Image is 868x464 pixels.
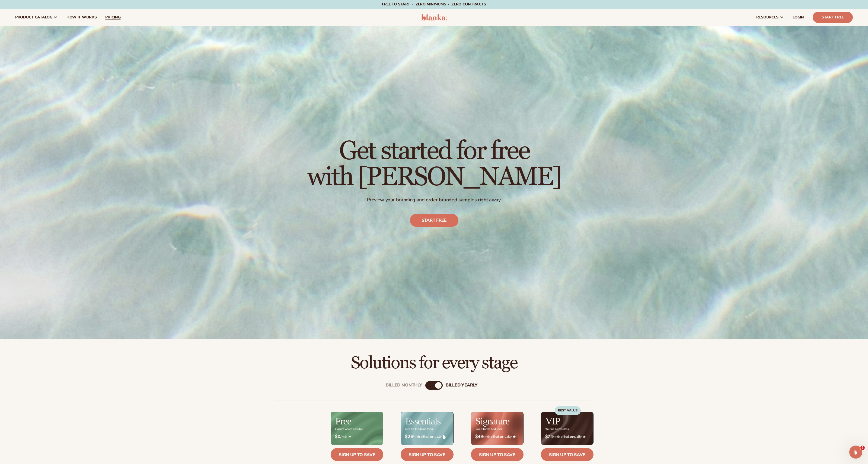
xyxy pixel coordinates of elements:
[471,412,523,445] img: Signature_BG_eeb718c8-65ac-49e3-a4e5-327c6aa73146.jpg
[105,15,120,20] span: pricing
[545,434,553,439] strong: $74
[475,434,519,439] span: / mth billed annually
[331,412,383,445] img: free_bg.png
[475,428,503,431] div: Take it to the next level.
[405,434,413,439] strong: $26
[405,428,433,431] div: Let’s do the damn thing.
[446,383,477,388] div: billed Yearly
[101,9,125,26] a: pricing
[788,9,808,26] a: LOGIN
[62,9,101,26] a: How It Works
[476,416,509,426] h2: Signature
[541,412,593,445] img: VIP_BG_199964bd-3653-43bc-8a67-789d2d7717b9.jpg
[793,15,804,20] span: LOGIN
[583,435,586,438] img: Crown_2d87c031-1b5a-4345-8312-a4356ddcde98.png
[849,446,862,459] iframe: Intercom live chat
[410,214,458,227] a: Start free
[401,412,453,445] img: Essentials_BG_9050f826-5aa9-47d9-a362-757b82c62641.jpg
[307,138,561,190] h1: Get started for free with [PERSON_NAME]
[335,434,340,439] strong: $0
[860,446,865,450] span: 2
[513,435,516,438] img: Star_6.png
[15,354,853,372] h2: Solutions for every stage
[15,15,52,20] span: product catalog
[555,406,581,415] div: BEST VALUE
[307,197,561,203] p: Preview your branding and order branded samples right away.
[752,9,788,26] a: resources
[335,428,363,431] div: Explore what's possible.
[421,14,447,21] img: logo
[756,15,778,20] span: resources
[401,448,453,461] a: Sign up to save
[11,9,62,26] a: product catalog
[541,448,593,461] a: Sign up to save
[545,416,560,426] h2: VIP
[443,434,446,439] img: drop.png
[335,416,351,426] h2: Free
[545,428,569,431] div: Your all-access pass.
[813,12,853,23] a: Start Free
[382,2,486,7] span: Free to start · ZERO minimums · ZERO contracts
[335,434,379,439] span: / mth
[386,383,422,388] div: Billed Monthly
[405,416,441,426] h2: Essentials
[405,434,449,439] span: / mth billed annually
[475,434,483,439] strong: $49
[471,448,524,461] a: Sign up to save
[66,15,97,20] span: How It Works
[545,434,589,439] span: / mth billed annually
[349,435,351,438] img: Free_Icon_bb6e7c7e-73f8-44bd-8ed0-223ea0fc522e.png
[331,448,383,461] a: Sign up to save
